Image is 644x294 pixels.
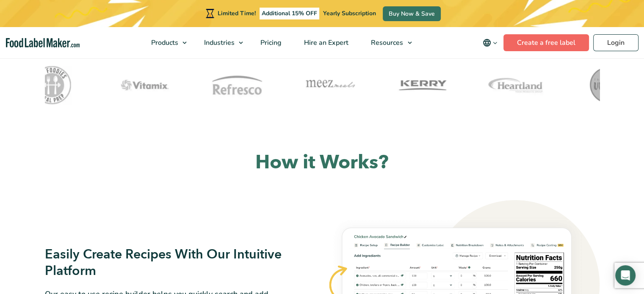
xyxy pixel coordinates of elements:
a: Hire an Expert [293,27,358,58]
span: Products [149,38,179,47]
a: Pricing [249,27,291,58]
a: Create a free label [503,34,589,51]
a: Products [140,27,191,58]
a: Industries [193,27,247,58]
h3: Easily Create Recipes With Our Intuitive Platform [45,246,290,280]
span: Pricing [258,38,282,47]
span: Industries [202,38,235,47]
span: Additional 15% OFF [260,8,319,19]
span: Yearly Subscription [323,9,376,17]
a: Buy Now & Save [383,6,441,21]
a: Resources [360,27,416,58]
span: Limited Time! [218,9,256,17]
span: Resources [368,38,404,47]
a: Login [593,34,638,51]
span: Hire an Expert [301,38,349,47]
h2: How it Works? [45,150,600,175]
div: Open Intercom Messenger [615,265,636,286]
